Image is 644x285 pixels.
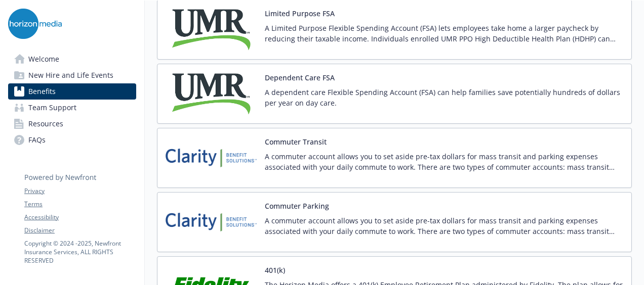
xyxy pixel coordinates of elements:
a: Privacy [24,186,136,196]
a: Benefits [8,83,136,100]
a: FAQs [8,132,136,148]
p: Copyright © 2024 - 2025 , Newfront Insurance Services, ALL RIGHTS RESERVED [24,239,136,265]
p: A commuter account allows you to set aside pre-tax dollars for mass transit and parking expenses ... [265,215,623,236]
p: A dependent care Flexible Spending Account (FSA) can help families save potentially hundreds of d... [265,87,623,108]
a: Team Support [8,100,136,116]
img: Clarity Benefit Solutions carrier logo [166,136,257,179]
a: New Hire and Life Events [8,67,136,83]
span: Team Support [28,100,76,116]
span: FAQs [28,132,46,148]
a: Welcome [8,51,136,67]
a: Terms [24,200,136,209]
p: A Limited Purpose Flexible Spending Account (FSA) lets employees take home a larger paycheck by r... [265,23,623,44]
span: New Hire and Life Events [28,67,113,83]
button: Commuter Parking [265,201,329,211]
a: Accessibility [24,213,136,222]
button: Dependent Care FSA [265,72,335,83]
button: Commuter Transit [265,136,327,147]
p: A commuter account allows you to set aside pre-tax dollars for mass transit and parking expenses ... [265,151,623,172]
img: UMR carrier logo [166,72,257,115]
span: Welcome [28,51,59,67]
a: Disclaimer [24,226,136,235]
button: Limited Purpose FSA [265,8,335,19]
img: Clarity Benefit Solutions carrier logo [166,201,257,244]
img: UMR carrier logo [166,8,257,51]
a: Resources [8,116,136,132]
span: Benefits [28,83,56,100]
button: 401(k) [265,265,285,275]
span: Resources [28,116,63,132]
